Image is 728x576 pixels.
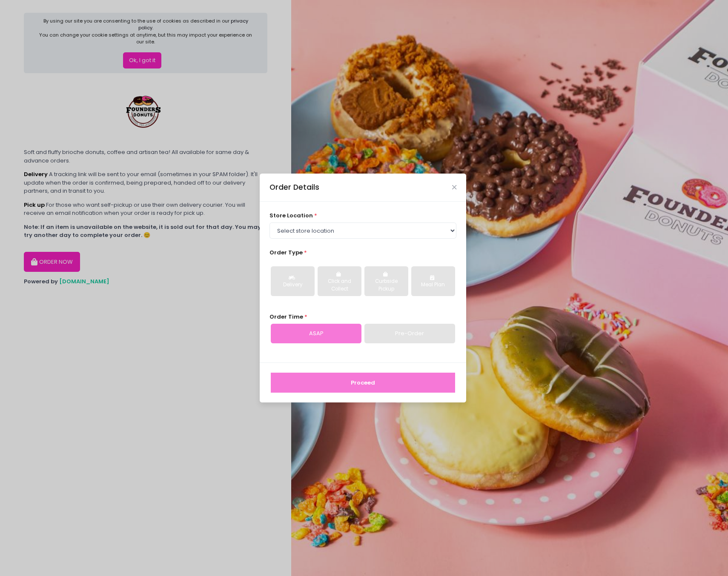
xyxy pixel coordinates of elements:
button: Curbside Pickup [364,266,408,296]
div: Meal Plan [417,281,449,289]
span: store location [269,211,313,220]
button: Meal Plan [411,266,455,296]
span: Order Time [269,313,303,321]
div: Delivery [277,281,309,289]
div: Click and Collect [324,278,355,293]
button: Proceed [271,373,455,393]
button: Delivery [271,266,315,296]
div: Curbside Pickup [370,278,402,293]
div: Order Details [269,182,319,193]
span: Order Type [269,248,303,257]
button: Close [452,185,456,189]
button: Click and Collect [318,266,361,296]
